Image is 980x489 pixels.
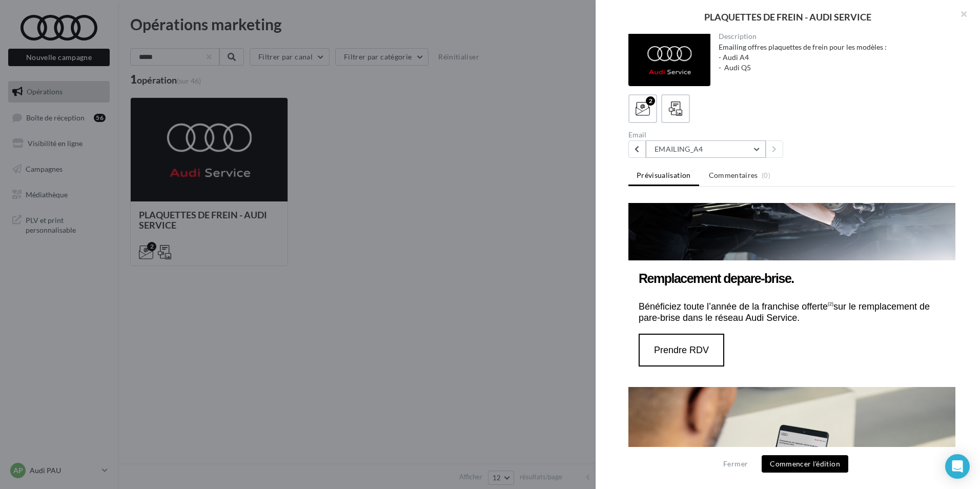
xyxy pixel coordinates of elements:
[709,170,758,180] span: Commentaires
[762,171,770,179] span: (0)
[646,140,766,158] button: EMAILING_A4
[10,68,166,83] font: Remplacement de pare‑brise.
[628,131,788,138] div: Email
[719,458,752,470] button: Fermer
[199,98,205,104] span: (2)
[719,42,948,73] div: Emailing offres plaquettes de frein pour les modèles : - Audi A4 - Audi Q5
[945,454,970,479] div: Open Intercom Messenger
[762,455,848,473] button: Commencer l'édition
[612,12,964,22] div: PLAQUETTES DE FREIN - AUDI SERVICE
[646,96,655,106] div: 2
[10,98,301,120] font: Bénéficiez toute l’année de la franchise offerte sur le remplacement de pare-brise dans le réseau...
[719,33,948,40] div: Description
[12,132,94,162] a: Prendre RDV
